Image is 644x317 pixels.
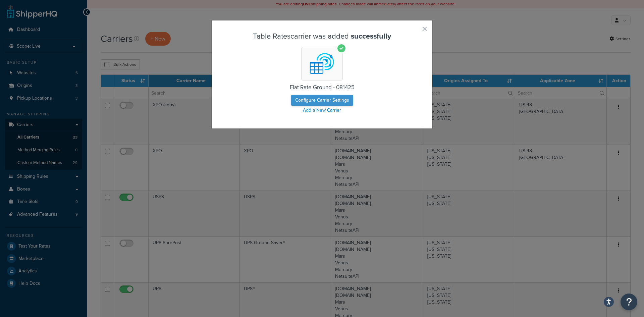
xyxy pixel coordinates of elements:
[307,48,337,79] img: Table Rates
[621,294,637,310] button: Open Resource Center
[291,95,353,106] button: Configure Carrier Settings
[228,32,416,40] h3: Table Rates carrier was added
[232,85,412,91] h5: Flat Rate Ground - 081425
[351,31,391,42] strong: successfully
[228,106,416,115] a: Add a New Carrier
